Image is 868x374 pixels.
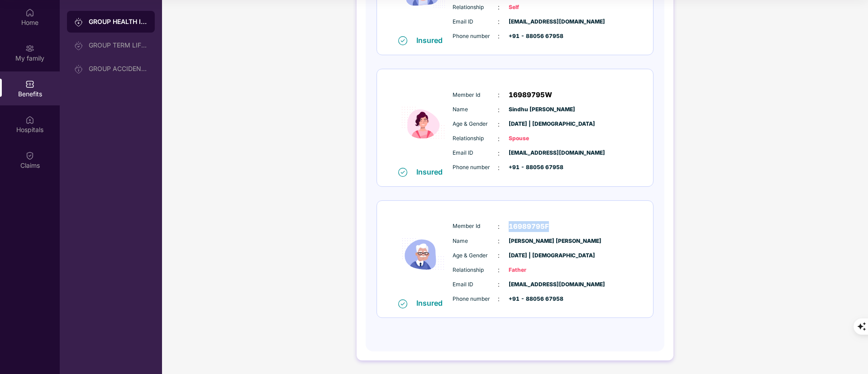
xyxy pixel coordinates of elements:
span: Email ID [453,149,498,157]
span: +91 - 88056 67958 [509,32,554,41]
span: : [498,90,500,100]
span: : [498,236,500,246]
span: Member Id [453,222,498,231]
img: svg+xml;base64,PHN2ZyB4bWxucz0iaHR0cDovL3d3dy53My5vcmcvMjAwMC9zdmciIHdpZHRoPSIxNiIgaGVpZ2h0PSIxNi... [398,36,407,45]
span: Age & Gender [453,251,498,260]
span: : [498,148,500,158]
span: Phone number [453,163,498,172]
div: Insured [416,298,448,308]
span: [EMAIL_ADDRESS][DOMAIN_NAME] [509,280,554,289]
span: Relationship [453,266,498,275]
img: svg+xml;base64,PHN2ZyBpZD0iQmVuZWZpdHMiIHhtbG5zPSJodHRwOi8vd3d3LnczLm9yZy8yMDAwL3N2ZyIgd2lkdGg9Ij... [25,80,34,89]
span: : [498,17,500,27]
span: : [498,222,500,232]
span: : [498,279,500,289]
span: : [498,265,500,275]
span: : [498,119,500,129]
img: svg+xml;base64,PHN2ZyBpZD0iQ2xhaW0iIHhtbG5zPSJodHRwOi8vd3d3LnczLm9yZy8yMDAwL3N2ZyIgd2lkdGg9IjIwIi... [25,151,34,160]
span: [DATE] | [DEMOGRAPHIC_DATA] [509,120,554,128]
span: 16989795W [509,90,552,100]
span: : [498,251,500,260]
div: GROUP HEALTH INSURANCE [89,17,148,26]
span: : [498,294,500,304]
img: svg+xml;base64,PHN2ZyB4bWxucz0iaHR0cDovL3d3dy53My5vcmcvMjAwMC9zdmciIHdpZHRoPSIxNiIgaGVpZ2h0PSIxNi... [398,168,407,177]
span: Name [453,237,498,246]
img: svg+xml;base64,PHN2ZyB3aWR0aD0iMjAiIGhlaWdodD0iMjAiIHZpZXdCb3g9IjAgMCAyMCAyMCIgZmlsbD0ibm9uZSIgeG... [74,18,83,27]
span: : [498,31,500,41]
img: icon [396,210,450,298]
span: Relationship [453,134,498,143]
img: svg+xml;base64,PHN2ZyBpZD0iSG9tZSIgeG1sbnM9Imh0dHA6Ly93d3cudzMub3JnLzIwMDAvc3ZnIiB3aWR0aD0iMjAiIG... [25,8,34,17]
div: Insured [416,36,448,45]
span: : [498,163,500,173]
span: Self [509,3,554,12]
span: [DATE] | [DEMOGRAPHIC_DATA] [509,251,554,260]
span: Relationship [453,3,498,12]
span: Phone number [453,32,498,41]
div: Insured [416,167,448,176]
span: Sindhu [PERSON_NAME] [509,105,554,114]
span: Spouse [509,134,554,143]
span: : [498,105,500,115]
img: svg+xml;base64,PHN2ZyB3aWR0aD0iMjAiIGhlaWdodD0iMjAiIHZpZXdCb3g9IjAgMCAyMCAyMCIgZmlsbD0ibm9uZSIgeG... [74,41,83,50]
span: Name [453,105,498,114]
img: svg+xml;base64,PHN2ZyB3aWR0aD0iMjAiIGhlaWdodD0iMjAiIHZpZXdCb3g9IjAgMCAyMCAyMCIgZmlsbD0ibm9uZSIgeG... [74,65,83,74]
span: [PERSON_NAME] [PERSON_NAME] [509,237,554,246]
img: svg+xml;base64,PHN2ZyBpZD0iSG9zcGl0YWxzIiB4bWxucz0iaHR0cDovL3d3dy53My5vcmcvMjAwMC9zdmciIHdpZHRoPS... [25,115,34,124]
img: icon [396,79,450,167]
span: +91 - 88056 67958 [509,295,554,303]
span: [EMAIL_ADDRESS][DOMAIN_NAME] [509,18,554,26]
span: Member Id [453,91,498,99]
span: +91 - 88056 67958 [509,163,554,172]
span: Father [509,266,554,275]
img: svg+xml;base64,PHN2ZyB4bWxucz0iaHR0cDovL3d3dy53My5vcmcvMjAwMC9zdmciIHdpZHRoPSIxNiIgaGVpZ2h0PSIxNi... [398,299,407,308]
span: : [498,134,500,144]
span: [EMAIL_ADDRESS][DOMAIN_NAME] [509,149,554,157]
div: GROUP TERM LIFE INSURANCE [89,42,148,49]
span: 16989795F [509,221,549,232]
span: Email ID [453,280,498,289]
span: Phone number [453,295,498,303]
span: Age & Gender [453,120,498,128]
span: : [498,2,500,12]
img: svg+xml;base64,PHN2ZyB3aWR0aD0iMjAiIGhlaWdodD0iMjAiIHZpZXdCb3g9IjAgMCAyMCAyMCIgZmlsbD0ibm9uZSIgeG... [25,44,34,53]
span: Email ID [453,18,498,26]
div: GROUP ACCIDENTAL INSURANCE [89,65,148,72]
